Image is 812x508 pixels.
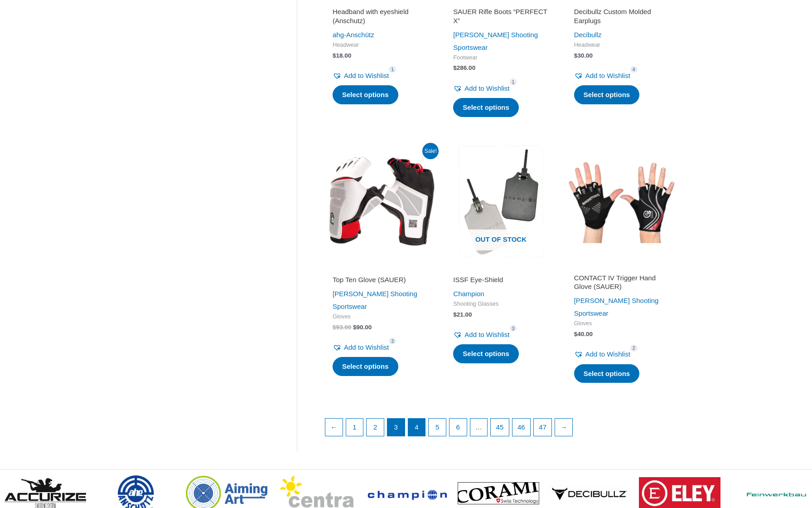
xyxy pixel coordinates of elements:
a: [PERSON_NAME] Shooting Sportswear [574,297,659,317]
bdi: 30.00 [574,52,593,59]
a: Select options for “Headband with eyeshield (Anschutz)” [333,85,398,104]
span: $ [333,324,336,331]
bdi: 40.00 [574,331,593,337]
span: 4 [630,66,638,73]
a: Page 5 [429,419,446,436]
a: Decibullz Custom Molded Earplugs [574,7,669,29]
h2: Headband with eyeshield (Anschutz) [333,7,428,25]
a: Add to Wishlist [333,341,389,354]
a: Add to Wishlist [453,328,509,341]
a: Page 2 [367,419,384,436]
span: Footwear [453,54,548,62]
a: Page 4 [408,419,425,436]
span: Headwear [333,41,428,49]
img: CONTACT IV Trigger Hand Glove [566,146,677,257]
a: Page 45 [491,419,508,436]
span: 3 [510,325,517,332]
img: Top Ten Glove [324,146,436,257]
bdi: 286.00 [453,64,475,71]
a: [PERSON_NAME] Shooting Sportswear [333,290,417,310]
span: Page 3 [387,419,405,436]
span: 3 [389,338,396,345]
h2: SAUER Rifle Boots “PERFECT X” [453,7,548,25]
span: 1 [510,78,517,85]
a: Add to Wishlist [574,348,630,361]
a: Select options for “SAUER Rifle Boots "PERFECT X"” [453,98,519,117]
a: Add to Wishlist [333,69,389,82]
a: Page 47 [534,419,551,436]
span: $ [333,52,336,59]
a: Select options for “CONTACT IV Trigger Hand Glove (SAUER)” [574,364,640,383]
iframe: Customer reviews powered by Trustpilot [453,263,548,274]
span: Add to Wishlist [344,343,389,351]
a: CONTACT IV Trigger Hand Glove (SAUER) [574,274,669,295]
a: [PERSON_NAME] Shooting Sportswear [453,31,538,51]
nav: Product Pagination [324,418,677,441]
h2: CONTACT IV Trigger Hand Glove (SAUER) [574,274,669,291]
a: Add to Wishlist [453,82,509,95]
span: Add to Wishlist [585,72,630,79]
iframe: Customer reviews powered by Trustpilot [574,263,669,274]
span: Gloves [574,320,669,327]
span: Add to Wishlist [464,84,509,92]
a: Add to Wishlist [574,69,630,82]
a: Top Ten Glove (SAUER) [333,275,428,288]
bdi: 90.00 [353,324,372,331]
a: → [555,419,572,436]
a: Decibullz [574,31,602,39]
a: Headband with eyeshield (Anschutz) [333,7,428,29]
a: Champion [453,290,484,298]
span: Gloves [333,313,428,321]
a: Select options for “ISSF Eye-Shield” [453,344,519,363]
span: $ [574,331,578,337]
span: Headwear [574,41,669,49]
iframe: Customer reviews powered by Trustpilot [333,263,428,274]
a: Page 46 [512,419,530,436]
h2: Top Ten Glove (SAUER) [333,275,428,284]
span: … [470,419,488,436]
span: Add to Wishlist [464,331,509,338]
bdi: 18.00 [333,52,351,59]
a: Page 1 [346,419,363,436]
span: $ [574,52,578,59]
img: Eye-Shield [445,146,556,257]
span: Add to Wishlist [344,72,389,79]
a: ahg-Anschütz [333,31,374,39]
span: Add to Wishlist [585,350,630,358]
a: Select options for “Decibullz Custom Molded Earplugs” [574,85,640,104]
a: ISSF Eye-Shield [453,275,548,288]
bdi: 93.00 [333,324,351,331]
a: Page 6 [449,419,467,436]
h2: ISSF Eye-Shield [453,275,548,284]
a: SAUER Rifle Boots “PERFECT X” [453,7,548,29]
span: $ [353,324,357,331]
span: 2 [630,345,638,352]
span: 1 [389,66,396,73]
bdi: 21.00 [453,311,472,318]
span: $ [453,311,457,318]
h2: Decibullz Custom Molded Earplugs [574,7,669,25]
span: $ [453,64,457,71]
a: Out of stock [445,146,556,257]
span: Sale! [422,143,439,159]
a: Select options for “Top Ten Glove (SAUER)” [333,357,398,376]
span: Out of stock [452,230,550,250]
a: ← [325,419,343,436]
span: Shooting Glasses [453,300,548,308]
